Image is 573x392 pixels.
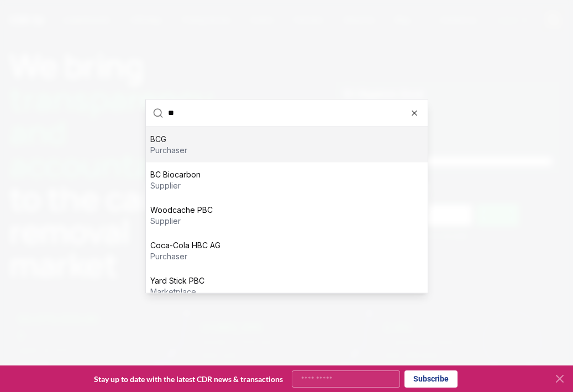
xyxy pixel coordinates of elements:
[150,204,213,215] p: Woodcache PBC
[150,239,220,250] p: Coca-Cola HBC AG
[150,180,201,191] p: supplier
[150,144,187,155] p: purchaser
[150,133,187,144] p: BCG
[150,275,204,286] p: Yard Stick PBC
[150,215,213,226] p: supplier
[150,250,220,262] p: purchaser
[150,169,201,180] p: BC Biocarbon
[150,286,204,297] p: marketplace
